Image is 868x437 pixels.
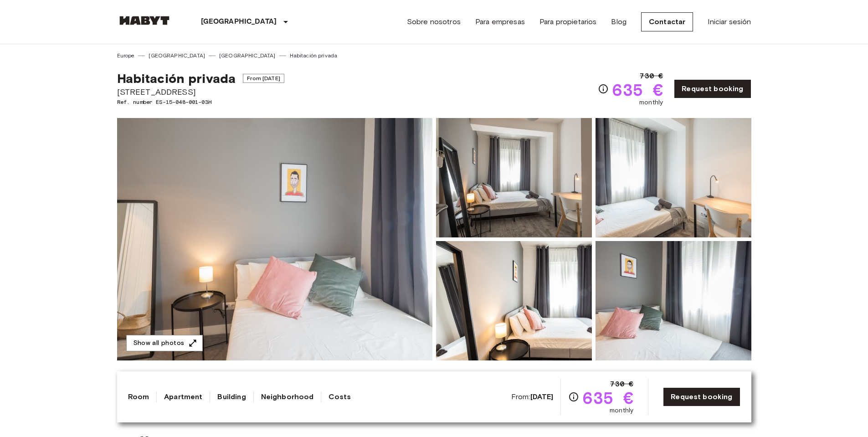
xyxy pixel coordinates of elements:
span: 730 € [610,379,633,390]
span: [STREET_ADDRESS] [117,86,284,98]
a: Costs [329,391,351,402]
button: Show all photos [126,335,203,352]
a: Europe [117,51,135,60]
a: Para empresas [475,16,525,27]
svg: Check cost overview for full price breakdown. Please note that discounts apply to new joiners onl... [598,83,609,94]
a: Sobre nosotros [407,16,461,27]
span: monthly [610,406,633,415]
img: Picture of unit ES-15-048-001-03H [596,118,751,237]
a: Request booking [674,79,751,98]
a: Contactar [641,12,693,31]
img: Picture of unit ES-15-048-001-03H [436,241,592,360]
a: Para propietarios [539,16,597,27]
a: Apartment [164,391,202,402]
b: [DATE] [530,392,554,401]
svg: Check cost overview for full price breakdown. Please note that discounts apply to new joiners onl... [568,391,579,402]
a: [GEOGRAPHIC_DATA] [219,51,276,60]
img: Picture of unit ES-15-048-001-03H [596,241,751,360]
a: Room [128,391,149,402]
span: From [DATE] [243,74,284,83]
a: [GEOGRAPHIC_DATA] [149,51,205,60]
img: Picture of unit ES-15-048-001-03H [436,118,592,237]
a: Iniciar sesión [708,16,751,27]
img: Habyt [117,16,172,25]
a: Neighborhood [261,391,314,402]
span: From: [511,392,554,402]
a: Blog [611,16,627,27]
img: Marketing picture of unit ES-15-048-001-03H [117,118,432,360]
a: Building [217,391,246,402]
p: [GEOGRAPHIC_DATA] [201,16,277,27]
a: Request booking [663,387,740,406]
span: 635 € [583,390,633,406]
span: monthly [639,98,663,107]
a: Habitación privada [290,51,338,60]
span: 635 € [612,82,663,98]
span: 730 € [640,71,663,82]
span: Habitación privada [117,71,236,86]
span: Ref. number ES-15-048-001-03H [117,98,284,106]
